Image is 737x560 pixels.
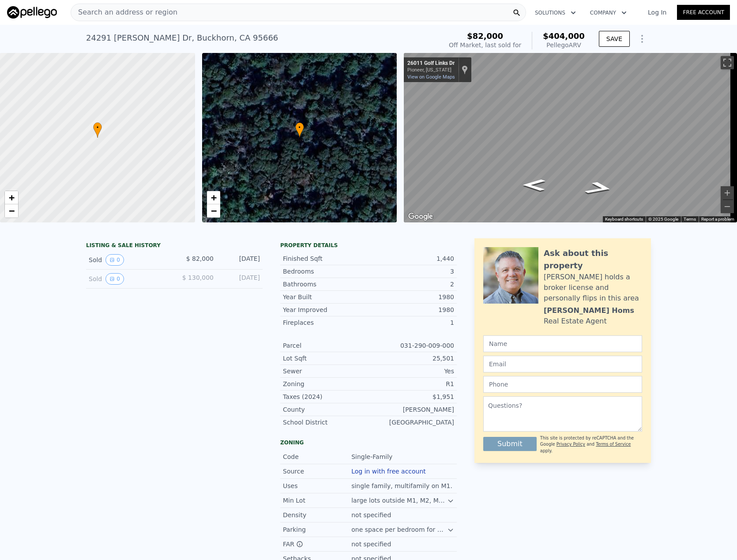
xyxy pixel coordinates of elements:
[283,293,368,301] div: Year Built
[9,192,15,203] span: +
[404,53,737,222] div: Map
[407,67,455,73] div: Pioneer, [US_STATE]
[596,442,631,447] a: Terms of Service
[71,7,177,18] span: Search an address or region
[351,452,394,461] div: Single-Family
[283,341,368,350] div: Parcel
[483,335,642,352] input: Name
[105,273,124,285] button: View historical data
[544,247,642,272] div: Ask about this property
[283,496,351,505] div: Min Lot
[721,200,734,213] button: Zoom out
[283,254,368,263] div: Finished Sqft
[583,5,634,21] button: Company
[544,316,607,327] div: Real Estate Agent
[684,217,696,222] a: Terms (opens in new tab)
[283,392,368,401] div: Taxes (2024)
[462,65,468,75] a: Show location on map
[207,204,220,218] a: Zoom out
[528,5,583,21] button: Solutions
[368,418,454,427] div: [GEOGRAPHIC_DATA]
[368,405,454,414] div: [PERSON_NAME]
[351,525,447,534] div: one space per bedroom for accessory dwellings; garages must fit two cars.
[404,53,737,222] div: Street View
[540,435,642,454] div: This site is protected by reCAPTCHA and the Google and apply.
[483,376,642,393] input: Phone
[648,217,678,222] span: © 2025 Google
[543,31,585,41] span: $404,000
[283,525,351,534] div: Parking
[283,481,351,490] div: Uses
[368,341,454,350] div: 031-290-009-000
[93,124,102,132] span: •
[368,293,454,301] div: 1980
[637,8,677,17] a: Log In
[283,452,351,461] div: Code
[283,511,351,519] div: Density
[93,122,102,138] div: •
[677,5,730,20] a: Free Account
[283,405,368,414] div: County
[573,178,625,198] path: Go Northwest, Golf Links Dr
[351,496,447,505] div: large lots outside M1, M2, M3 are not specified by size.
[280,439,457,446] div: Zoning
[5,191,18,204] a: Zoom in
[721,56,734,69] button: Toggle fullscreen view
[105,254,124,266] button: View historical data
[544,305,634,316] div: [PERSON_NAME] Homs
[406,211,435,222] img: Google
[351,511,393,519] div: not specified
[283,280,368,289] div: Bathrooms
[467,31,503,41] span: $82,000
[557,442,585,447] a: Privacy Policy
[599,31,630,47] button: SAVE
[368,354,454,363] div: 25,501
[295,124,304,132] span: •
[283,418,368,427] div: School District
[283,305,368,314] div: Year Improved
[368,318,454,327] div: 1
[368,367,454,376] div: Yes
[543,41,585,49] div: Pellego ARV
[211,192,216,203] span: +
[351,540,393,549] div: not specified
[701,217,734,222] a: Report a problem
[406,211,435,222] a: Open this area in Google Maps (opens a new window)
[283,318,368,327] div: Fireplaces
[295,122,304,138] div: •
[721,186,734,199] button: Zoom in
[483,356,642,372] input: Email
[7,6,57,19] img: Pellego
[283,267,368,276] div: Bedrooms
[449,41,521,49] div: Off Market, last sold for
[89,254,167,266] div: Sold
[368,392,454,401] div: $1,951
[89,273,167,285] div: Sold
[407,60,455,67] div: 26011 Golf Links Dr
[605,216,643,222] button: Keyboard shortcuts
[368,380,454,388] div: R1
[5,204,18,218] a: Zoom out
[221,273,260,285] div: [DATE]
[368,254,454,263] div: 1,440
[407,74,455,80] a: View on Google Maps
[483,437,537,451] button: Submit
[283,467,351,476] div: Source
[283,354,368,363] div: Lot Sqft
[633,30,651,48] button: Show Options
[368,280,454,289] div: 2
[211,205,216,216] span: −
[9,205,15,216] span: −
[186,255,214,262] span: $ 82,000
[283,540,351,549] div: FAR
[283,367,368,376] div: Sewer
[351,468,426,475] button: Log in with free account
[283,380,368,388] div: Zoning
[86,32,278,44] div: 24291 [PERSON_NAME] Dr , Buckhorn , CA 95666
[182,274,214,281] span: $ 130,000
[368,305,454,314] div: 1980
[514,177,555,194] path: Go East, Golf Links Dr
[544,272,642,304] div: [PERSON_NAME] holds a broker license and personally flips in this area
[207,191,220,204] a: Zoom in
[368,267,454,276] div: 3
